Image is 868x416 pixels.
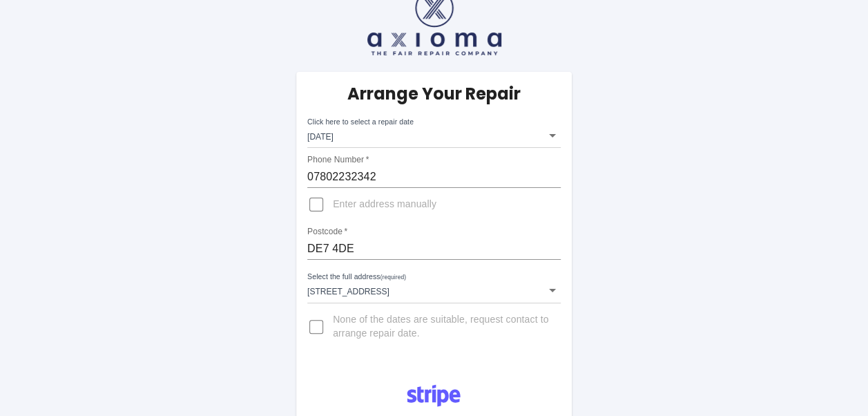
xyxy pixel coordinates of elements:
label: Postcode [307,226,347,238]
span: Enter address manually [333,198,436,211]
small: (required) [380,274,406,281]
span: None of the dates are suitable, request contact to arrange repair date. [333,313,550,341]
div: [STREET_ADDRESS] [307,278,561,303]
h5: Arrange Your Repair [347,83,521,105]
label: Select the full address [307,272,406,283]
img: Logo [399,379,468,413]
label: Phone Number [307,154,369,166]
label: Click here to select a repair date [307,117,414,127]
div: [DATE] [307,123,561,148]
